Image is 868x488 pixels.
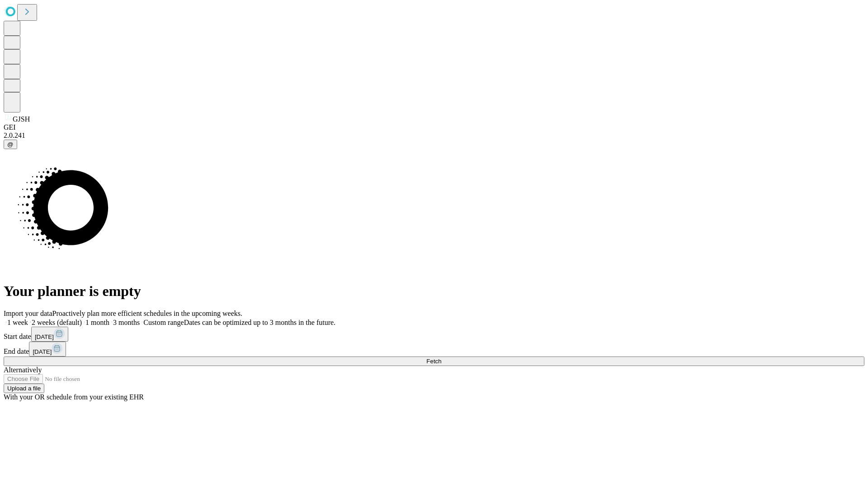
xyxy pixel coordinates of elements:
span: Proactively plan more efficient schedules in the upcoming weeks. [52,310,242,317]
button: [DATE] [29,342,66,357]
div: End date [4,342,864,357]
span: [DATE] [35,333,54,340]
span: 2 weeks (default) [32,319,82,326]
button: [DATE] [31,327,68,342]
span: With your OR schedule from your existing EHR [4,393,144,401]
h1: Your planner is empty [4,283,864,300]
span: 1 week [7,319,28,326]
button: Upload a file [4,384,44,393]
span: @ [7,141,14,148]
span: Import your data [4,310,52,317]
span: [DATE] [33,348,52,355]
span: GJSH [13,115,30,123]
span: Fetch [426,358,441,365]
button: @ [4,140,17,149]
div: Start date [4,327,864,342]
span: Custom range [143,319,184,326]
span: 1 month [85,319,109,326]
span: Alternatively [4,366,42,374]
button: Fetch [4,357,864,366]
span: 3 months [113,319,140,326]
div: 2.0.241 [4,131,864,140]
div: GEI [4,123,864,131]
span: Dates can be optimized up to 3 months in the future. [184,319,335,326]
